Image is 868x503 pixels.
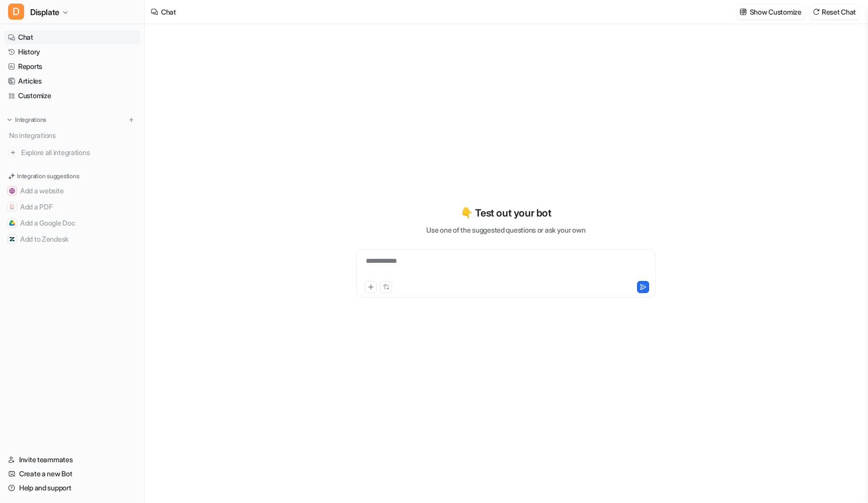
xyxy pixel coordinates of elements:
[161,7,176,17] div: Chat
[8,148,18,158] img: explore all integrations
[737,5,806,19] button: Show Customize
[4,481,140,495] a: Help and support
[4,231,140,247] button: Add to ZendeskAdd to Zendesk
[6,127,140,143] div: No integrations
[813,8,820,16] img: reset
[750,7,802,17] p: Show Customize
[9,236,15,242] img: Add to Zendesk
[810,5,860,19] button: Reset Chat
[21,145,136,161] span: Explore all integrations
[9,204,15,210] img: Add a PDF
[4,467,140,481] a: Create a new Bot
[460,205,551,221] p: 👇 Test out your bot
[426,225,585,235] p: Use one of the suggested questions or ask your own
[4,453,140,467] a: Invite teammates
[4,30,140,44] a: Chat
[4,89,140,103] a: Customize
[4,74,140,88] a: Articles
[128,116,135,123] img: menu_add.svg
[8,4,24,20] span: D
[4,215,140,231] button: Add a Google DocAdd a Google Doc
[4,183,140,199] button: Add a websiteAdd a website
[4,45,140,59] a: History
[9,220,15,226] img: Add a Google Doc
[740,8,747,16] img: customize
[4,115,49,125] button: Integrations
[30,5,59,19] span: Displate
[9,188,15,194] img: Add a website
[4,146,140,160] a: Explore all integrations
[6,116,13,123] img: expand menu
[17,172,79,181] p: Integration suggestions
[4,59,140,74] a: Reports
[15,116,46,124] p: Integrations
[4,199,140,215] button: Add a PDFAdd a PDF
